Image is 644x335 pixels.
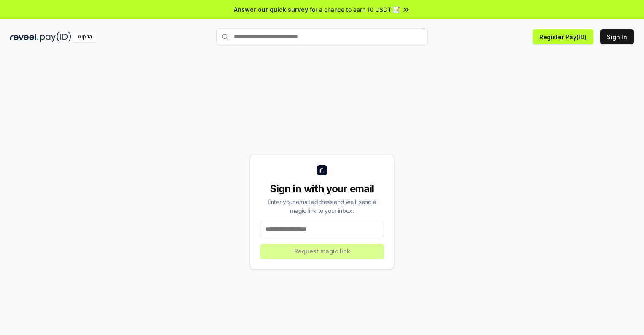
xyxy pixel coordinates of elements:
span: for a chance to earn 10 USDT 📝 [310,5,400,14]
button: Register Pay(ID) [533,29,593,44]
div: Alpha [73,32,97,42]
span: Answer our quick survey [234,5,308,14]
img: reveel_dark [10,32,38,42]
div: Enter your email address and we’ll send a magic link to your inbox. [260,197,384,215]
div: Sign in with your email [260,182,384,196]
img: pay_id [40,32,71,42]
img: logo_small [317,165,327,175]
button: Sign In [600,29,634,44]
